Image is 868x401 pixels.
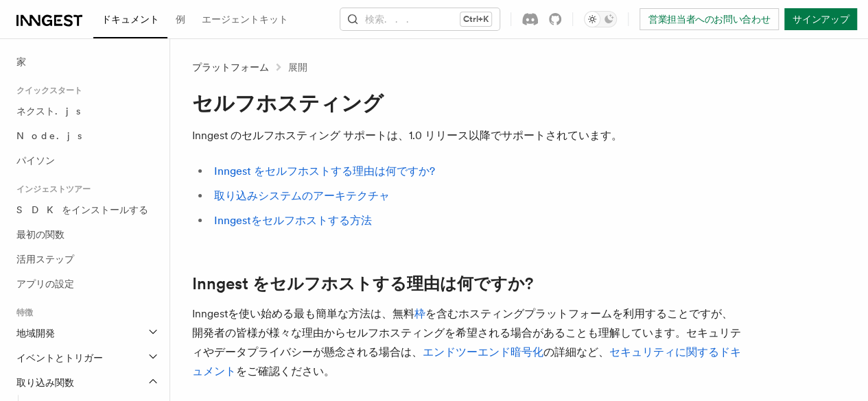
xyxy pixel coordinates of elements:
a: パイソン [11,148,161,173]
a: Node.js [11,123,161,148]
font: 最初の関数 [16,229,64,240]
font: SDKをインストールする [16,204,148,215]
font: をご確認ください。 [236,365,335,378]
font: 特徴 [16,308,33,317]
a: 取り込みシステムのアーキテクチャ [214,189,390,202]
font: Inngestを使い始める最も簡単な方法は、無料 [192,307,414,320]
a: ドキュメント [93,4,167,38]
font: Node.js [16,130,82,141]
a: 営業担当者へのお問い合わせ [640,8,779,30]
a: ネクスト.js [11,99,161,123]
font: ドキュメント [102,14,159,25]
a: エージェントキット [193,4,296,37]
font: パイソン [16,155,55,166]
a: 展開 [288,60,307,74]
font: Inngest をセルフホストする理由は何ですか? [192,274,533,293]
a: サインアップ [784,8,857,30]
a: アプリの設定 [11,271,161,296]
a: 枠 [414,307,425,320]
font: プラットフォーム [192,62,269,73]
button: イベントとトリガー [11,345,161,370]
font: 家 [16,56,26,67]
a: Inngest をセルフホストする理由は何ですか? [192,274,533,293]
font: アプリの設定 [16,278,74,289]
font: ネクスト.js [16,106,80,117]
a: Inngestをセルフホストする方法 [214,214,372,227]
font: 検索... [365,14,417,25]
kbd: Ctrl+K [460,12,491,26]
font: を含むホスティングプラットフォームを利用することですが、開発者の皆様が様々な理由からセルフホスティングを希望される場合があることも理解しています。セキュリティやデータプライバシーが懸念される場合は、 [192,307,741,359]
a: 活用ステップ [11,247,161,271]
font: の詳細など、 [543,345,609,359]
font: 活用ステップ [16,254,74,265]
font: 営業担当者へのお問い合わせ [648,14,770,25]
button: ダークモードを切り替える [584,11,617,27]
a: エンドツーエンド暗号化 [423,345,543,359]
a: 最初の関数 [11,222,161,247]
a: Inngest をセルフホストする理由は何ですか? [214,165,435,178]
font: 例 [176,14,185,25]
a: SDKをインストールする [11,197,161,222]
font: イベントとトリガー [16,352,103,363]
button: 検索...Ctrl+K [340,8,500,30]
font: クイックスタート [16,86,82,95]
font: インジェストツアー [16,184,91,194]
font: サインアップ [793,14,849,25]
a: 家 [11,49,161,74]
button: 取り込み関数 [11,370,161,395]
font: 展開 [288,62,307,73]
font: 取り込み関数 [16,377,74,388]
a: 例 [167,4,193,37]
font: エージェントキット [202,14,288,25]
button: 地域開発 [11,321,161,345]
font: Inngest のセルフホスティング サポートは、1.0 リリース以降でサポートされています。 [192,129,622,142]
font: セルフホスティング [192,90,384,115]
font: 地域開発 [16,328,55,339]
